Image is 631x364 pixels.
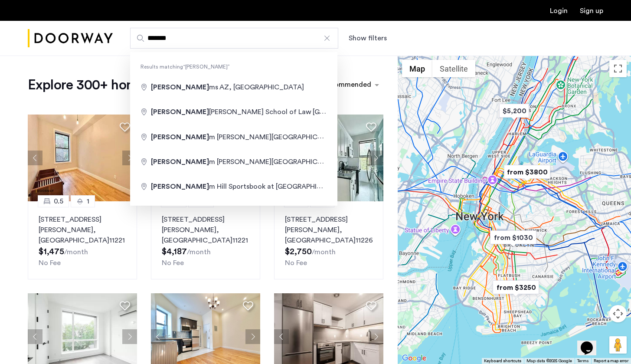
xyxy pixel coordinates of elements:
[130,28,338,49] input: Apartment Search
[609,336,627,354] button: Drag Pegman onto the map to open Street View
[151,84,219,91] span: ms
[28,22,113,55] a: Cazamio Logo
[550,7,568,14] a: Login
[28,22,113,55] img: logo
[28,76,250,94] h1: Explore 300+ homes and apartments
[162,259,184,266] span: No Fee
[130,62,337,71] span: Results matching
[489,278,543,297] div: from $3250
[580,7,603,14] a: Registration
[402,60,432,77] button: Show street map
[87,196,89,207] span: 1
[162,247,187,256] span: $4,187
[54,196,63,207] span: 0.5
[151,134,343,141] span: m [PERSON_NAME][GEOGRAPHIC_DATA]
[28,151,43,165] button: Previous apartment
[245,329,260,344] button: Next apartment
[496,101,533,121] div: $5,200
[151,201,260,279] a: 33[STREET_ADDRESS][PERSON_NAME], [GEOGRAPHIC_DATA]11221No Fee
[151,108,209,115] span: [PERSON_NAME]
[609,60,627,77] button: Toggle fullscreen view
[64,249,88,256] sub: /month
[151,84,209,91] span: [PERSON_NAME]
[318,77,383,93] ng-select: sort-apartment
[312,249,336,256] sub: /month
[162,214,249,246] p: [STREET_ADDRESS][PERSON_NAME] 11221
[28,201,137,279] a: 0.51[STREET_ADDRESS][PERSON_NAME], [GEOGRAPHIC_DATA]11221No Fee
[151,329,166,344] button: Previous apartment
[577,358,588,364] a: Terms
[183,64,230,69] q: [PERSON_NAME]
[39,214,126,246] p: [STREET_ADDRESS][PERSON_NAME] 11221
[151,108,313,115] span: [PERSON_NAME] School of Law
[28,329,43,344] button: Previous apartment
[487,228,540,247] div: from $1030
[274,329,289,344] button: Previous apartment
[500,162,554,182] div: from $3800
[274,201,383,279] a: 11[STREET_ADDRESS][PERSON_NAME], [GEOGRAPHIC_DATA]11226No Fee
[151,183,209,190] span: [PERSON_NAME]
[484,358,521,364] button: Keyboard shortcuts
[369,329,383,344] button: Next apartment
[369,151,383,165] button: Next apartment
[151,158,209,165] span: [PERSON_NAME]
[122,329,137,344] button: Next apartment
[151,134,209,141] span: [PERSON_NAME]
[39,259,61,266] span: No Fee
[400,353,428,364] a: Open this area in Google Maps (opens a new window)
[285,247,312,256] span: $2,750
[151,158,343,165] span: m [PERSON_NAME][GEOGRAPHIC_DATA]
[285,214,373,246] p: [STREET_ADDRESS][PERSON_NAME] 11226
[122,151,137,165] button: Next apartment
[594,358,628,364] a: Report a map error
[39,247,64,256] span: $1,475
[609,305,627,322] button: Map camera controls
[187,249,211,256] sub: /month
[28,115,137,201] img: 2016_638508057422366955.jpeg
[400,353,428,364] img: Google
[285,259,307,266] span: No Fee
[219,84,304,91] span: AZ, [GEOGRAPHIC_DATA]
[349,33,387,43] button: Show or hide filters
[526,359,572,363] span: Map data ©2025 Google
[321,79,371,92] div: Recommended
[151,183,348,190] span: m Hill Sportsbook at [GEOGRAPHIC_DATA]
[577,329,605,355] iframe: chat widget
[432,60,475,77] button: Show satellite imagery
